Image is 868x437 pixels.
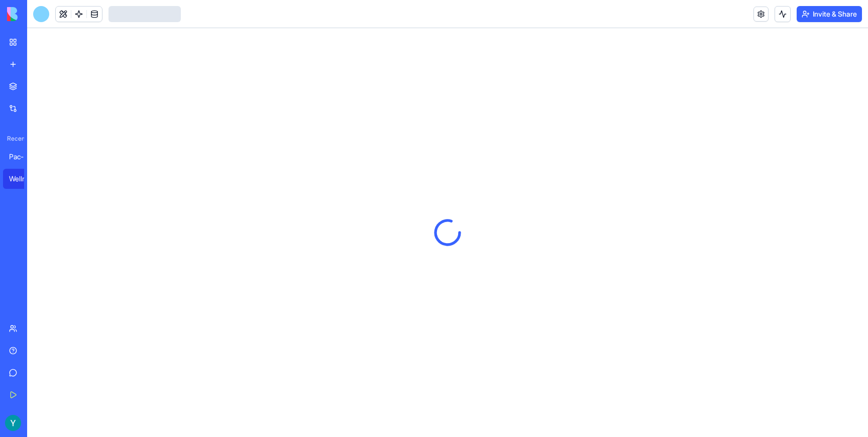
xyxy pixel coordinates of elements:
a: WellnessPro - Therapy Practice Manager [3,169,43,189]
a: Pac-Man Doom Game [3,147,43,167]
div: Pac-Man Doom Game [9,152,37,162]
img: ACg8ocKxvzSR4wIe0pZTNWjZp9-EiZoFISIvkgGRq3DGH50PefrBXg=s96-c [5,415,21,431]
button: Invite & Share [797,6,862,22]
span: Recent [3,135,24,143]
img: logo [7,7,69,21]
div: WellnessPro - Therapy Practice Manager [9,174,37,184]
